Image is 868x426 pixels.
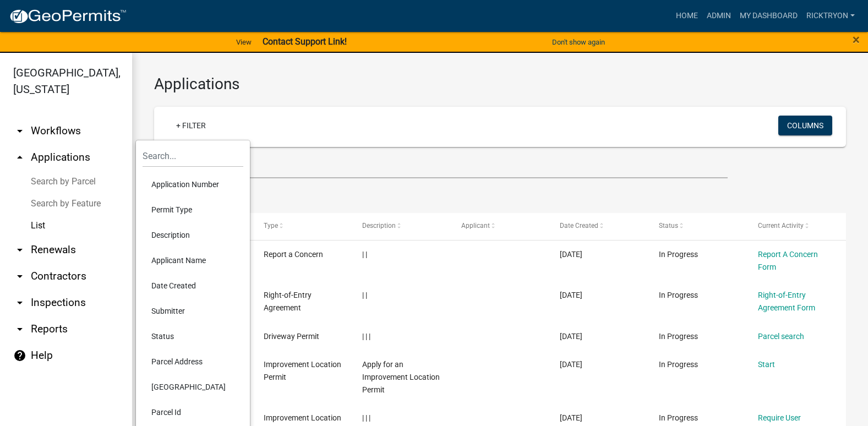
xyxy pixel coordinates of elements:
span: 09/18/2025 [560,413,582,422]
i: arrow_drop_down [13,270,26,283]
span: In Progress [659,291,698,299]
li: Parcel Address [143,349,243,374]
a: Require User [758,413,801,422]
a: My Dashboard [735,6,802,26]
strong: Contact Support Link! [263,36,347,47]
i: arrow_drop_down [13,323,26,336]
i: arrow_drop_down [13,243,26,256]
datatable-header-cell: Type [253,213,352,239]
li: Date Created [143,273,243,298]
a: View [232,33,256,51]
i: arrow_drop_up [13,151,26,164]
span: Status [659,222,678,230]
span: | | [362,291,367,299]
span: Apply for an Improvement Location Permit [362,360,440,394]
datatable-header-cell: Applicant [451,213,550,239]
span: Type [264,222,278,230]
input: Search... [143,145,243,167]
button: Close [853,33,860,46]
li: [GEOGRAPHIC_DATA] [143,374,243,400]
span: × [853,32,860,47]
span: | | | [362,332,370,341]
button: Don't show again [548,33,609,51]
span: Description [362,222,396,230]
li: Description [143,222,243,248]
input: Search for applications [154,156,728,178]
datatable-header-cell: Date Created [549,213,648,239]
span: | | | [362,413,370,422]
a: Home [672,6,702,26]
span: 09/19/2025 [560,250,582,259]
i: arrow_drop_down [13,296,26,309]
li: Applicant Name [143,248,243,273]
li: Status [143,324,243,349]
li: Submitter [143,298,243,324]
a: Report A Concern Form [758,250,818,271]
span: Current Activity [758,222,804,230]
h3: Applications [154,75,846,94]
span: 09/18/2025 [560,291,582,299]
i: arrow_drop_down [13,124,26,138]
a: Start [758,360,775,369]
span: 09/18/2025 [560,360,582,369]
a: Parcel search [758,332,804,341]
a: ricktryon [802,6,859,26]
a: + Filter [167,116,215,135]
span: Improvement Location Permit [264,360,341,381]
span: In Progress [659,332,698,341]
li: Permit Type [143,197,243,222]
li: Application Number [143,172,243,197]
span: Applicant [461,222,490,230]
datatable-header-cell: Current Activity [747,213,846,239]
span: Report a Concern [264,250,323,259]
datatable-header-cell: Description [352,213,451,239]
a: Right-of-Entry Agreement Form [758,291,815,312]
span: In Progress [659,360,698,369]
span: Right-of-Entry Agreement [264,291,312,312]
li: Parcel Id [143,400,243,425]
span: In Progress [659,413,698,422]
span: Driveway Permit [264,332,319,341]
button: Columns [778,116,832,135]
datatable-header-cell: Status [648,213,747,239]
span: In Progress [659,250,698,259]
span: | | [362,250,367,259]
span: 09/18/2025 [560,332,582,341]
i: help [13,349,26,362]
span: Date Created [560,222,598,230]
a: Admin [702,6,735,26]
